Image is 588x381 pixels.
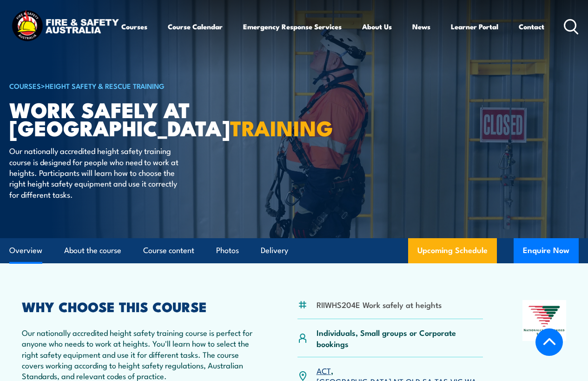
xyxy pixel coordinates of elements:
[317,299,442,310] li: RIIWHS204E Work safely at heights
[261,238,288,263] a: Delivery
[230,111,333,143] strong: TRAINING
[168,15,223,38] a: Course Calendar
[243,15,342,38] a: Emergency Response Services
[45,80,165,91] a: Height Safety & Rescue Training
[522,300,566,341] img: Nationally Recognised Training logo.
[121,15,147,38] a: Courses
[143,238,194,263] a: Course content
[9,238,42,263] a: Overview
[514,238,579,263] button: Enquire Now
[22,300,258,312] h2: WHY CHOOSE THIS COURSE
[317,327,483,349] p: Individuals, Small groups or Corporate bookings
[9,80,239,91] h6: >
[451,15,498,38] a: Learner Portal
[9,80,41,91] a: COURSES
[9,145,179,200] p: Our nationally accredited height safety training course is designed for people who need to work a...
[408,238,497,263] a: Upcoming Schedule
[412,15,430,38] a: News
[9,100,239,136] h1: Work Safely at [GEOGRAPHIC_DATA]
[317,365,331,376] a: ACT
[64,238,121,263] a: About the course
[362,15,392,38] a: About Us
[519,15,544,38] a: Contact
[216,238,239,263] a: Photos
